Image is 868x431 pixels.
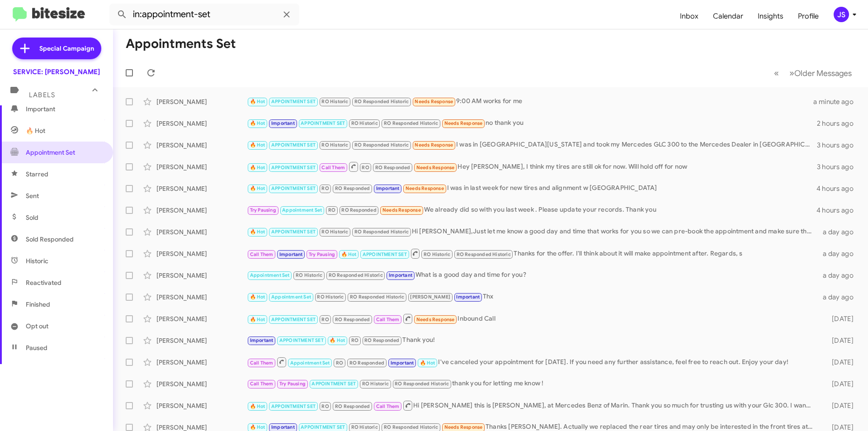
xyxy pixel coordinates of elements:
span: RO [321,403,329,409]
span: 🔥 Hot [250,142,265,148]
span: Try Pausing [279,381,306,387]
span: RO Responded Historic [350,294,404,300]
span: APPOINTMENT SET [271,229,316,235]
div: [PERSON_NAME] [156,119,247,128]
a: Special Campaign [12,38,101,59]
span: [PERSON_NAME] [410,294,450,300]
span: 🔥 Hot [250,165,265,171]
span: Sold [26,213,38,222]
div: Hey [PERSON_NAME], I think my tires are still ok for now. Will hold off for now [247,161,817,172]
div: [DATE] [817,336,861,345]
span: Important [271,120,295,126]
div: [PERSON_NAME] [156,97,247,106]
div: Thank you! [247,335,817,346]
div: [PERSON_NAME] [156,249,247,258]
span: Needs Response [444,120,483,126]
div: I was in last week for new tires and alignment w [GEOGRAPHIC_DATA] [247,183,816,194]
div: a day ago [817,227,861,237]
div: [PERSON_NAME] [156,314,247,323]
span: 🔥 Hot [420,360,435,366]
div: no thank you [247,118,817,128]
div: I've canceled your appointment for [DATE]. If you need any further assistance, feel free to reach... [247,356,817,368]
span: Important [391,360,414,366]
span: RO Responded Historic [329,272,383,278]
span: RO Historic [321,142,348,148]
div: [PERSON_NAME] [156,141,247,150]
span: RO Historic [321,229,348,235]
span: Important [376,185,400,191]
span: RO [321,317,329,322]
span: Important [250,337,274,343]
span: 🔥 Hot [250,120,265,126]
a: Insights [750,3,791,29]
span: RO Responded Historic [384,424,438,430]
div: a day ago [817,271,861,280]
div: a minute ago [813,97,861,106]
span: Needs Response [406,185,444,191]
span: RO Responded Historic [384,120,438,126]
span: APPOINTMENT SET [301,120,345,126]
span: APPOINTMENT SET [279,337,324,343]
span: Labels [29,91,55,99]
span: APPOINTMENT SET [271,317,316,322]
span: Sold Responded [26,235,74,244]
span: Call Them [376,317,400,322]
a: Calendar [706,3,750,29]
span: Important [271,424,295,430]
span: APPOINTMENT SET [311,381,356,387]
span: Reactivated [26,278,61,287]
span: 🔥 Hot [250,294,265,300]
span: RO Responded Historic [457,251,511,257]
div: [PERSON_NAME] [156,162,247,171]
span: 🔥 Hot [250,99,265,104]
span: 🔥 Hot [250,403,265,409]
div: [DATE] [817,314,861,323]
span: RO Responded [364,337,399,343]
input: Search [109,4,299,25]
span: 🔥 Hot [250,185,265,191]
span: » [789,67,794,79]
span: RO [351,337,359,343]
span: Appointment Set [290,360,330,366]
span: Appointment Set [26,148,75,157]
div: [DATE] [817,379,861,388]
span: Older Messages [794,68,852,78]
h1: Appointments Set [126,37,236,51]
div: Thx [247,292,817,302]
span: Finished [26,300,50,309]
div: We already did so with you last week . Please update your records. Thank you [247,205,816,215]
span: APPOINTMENT SET [271,142,316,148]
div: I was in [GEOGRAPHIC_DATA][US_STATE] and took my Mercedes GLC 300 to the Mercedes Dealer in [GEOG... [247,140,817,150]
span: 🔥 Hot [26,126,45,135]
span: RO Responded Historic [354,142,409,148]
button: Next [784,64,857,82]
div: What is a good day and time for you? [247,270,817,280]
span: Appointment Set [282,207,322,213]
span: RO Historic [321,99,348,104]
div: [PERSON_NAME] [156,206,247,215]
div: 4 hours ago [816,184,861,193]
button: JS [826,7,858,22]
span: Call Them [250,251,274,257]
span: Special Campaign [39,44,94,53]
span: Try Pausing [309,251,335,257]
span: RO Historic [362,381,389,387]
button: Previous [769,64,784,82]
span: Appointment Set [250,272,290,278]
div: 3 hours ago [817,141,861,150]
span: RO Responded Historic [395,381,449,387]
span: APPOINTMENT SET [301,424,345,430]
div: Thanks for the offer. I'll think about it will make appointment after. Regards, s [247,248,817,259]
div: [PERSON_NAME] [156,358,247,367]
span: 🔥 Hot [250,424,265,430]
span: RO [321,185,329,191]
div: [PERSON_NAME] [156,379,247,388]
div: thank you for letting me know ! [247,379,817,389]
div: Hi [PERSON_NAME],Just let me know a good day and time that works for you so we can pre-book the a... [247,227,817,237]
span: Needs Response [416,317,455,322]
span: Starred [26,170,48,179]
span: Call Them [321,165,345,171]
span: Call Them [376,403,400,409]
span: Important [279,251,303,257]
